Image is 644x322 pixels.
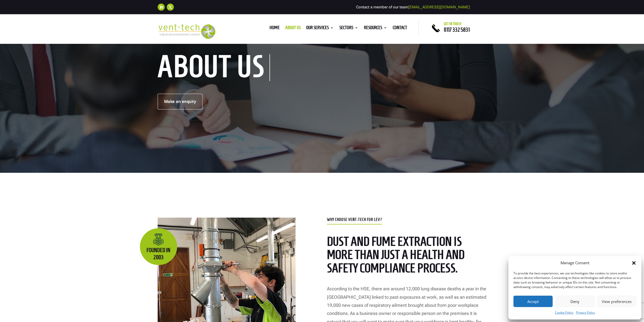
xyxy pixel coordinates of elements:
[269,26,280,31] a: Home
[339,26,358,31] a: Sectors
[158,24,216,39] img: 2023-09-27T08_35_16.549ZVENT-TECH---Clear-background
[555,310,573,316] a: Cookie Policy
[444,22,461,26] span: Get in touch
[560,260,589,266] div: Manage Consent
[167,4,174,11] a: Follow on X
[356,5,470,9] span: Contact a member of our team
[444,27,470,33] a: 0117 332 5831
[513,296,553,307] button: Accept
[631,260,636,266] div: Close dialog
[285,26,301,31] a: About us
[597,296,636,307] button: View preferences
[158,54,270,81] h1: About us
[158,4,165,11] a: Follow on LinkedIn
[513,271,636,289] div: To provide the best experiences, we use technologies like cookies to store and/or access device i...
[306,26,334,31] a: Our Services
[158,94,203,109] a: Make an enquiry
[555,296,594,307] button: Deny
[140,234,177,261] p: Founded in 2003
[327,235,487,277] h2: dust and fume extraction is more than just a health and safety compliance process.
[576,310,595,316] a: Privacy Policy
[408,5,470,9] a: [EMAIL_ADDRESS][DOMAIN_NAME]
[327,218,487,222] p: Why Choose Vent-Tech for LEV?
[364,26,387,31] a: Resources
[393,26,407,31] a: Contact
